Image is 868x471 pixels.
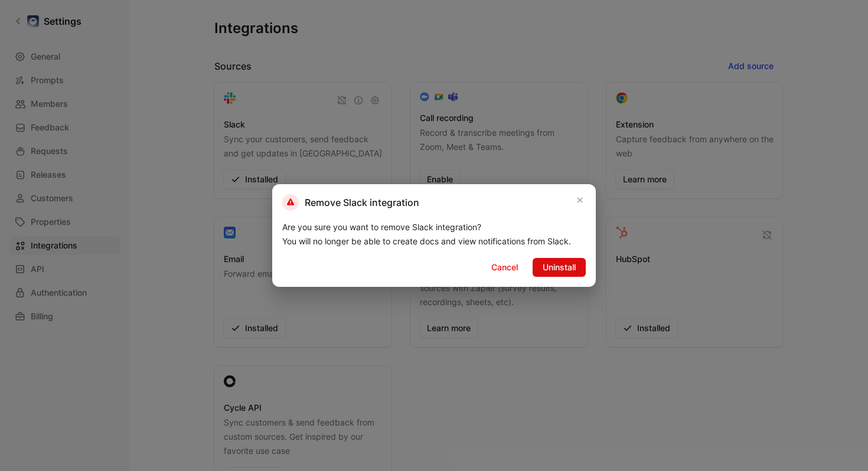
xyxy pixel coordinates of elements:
span: Uninstall [543,260,576,274]
h2: Remove Slack integration [282,194,419,211]
span: Cancel [491,260,518,274]
p: Are you sure you want to remove Slack integration? You will no longer be able to create docs and ... [282,220,586,248]
button: Cancel [481,258,528,277]
button: Uninstall [533,258,586,277]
